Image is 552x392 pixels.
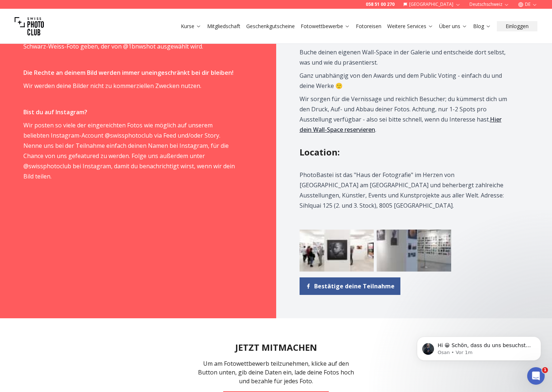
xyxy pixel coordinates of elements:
[23,120,237,181] p: Wir posten so viele der eingereichten Fotos wie möglich auf unserem beliebten Instagram-Account @...
[300,48,506,66] span: Buche deinen eigenen Wall-Space in der Galerie und entscheide dort selbst, was und wie du präsent...
[23,81,237,91] p: Wir werden deine Bilder nicht zu kommerziellen Zwecken nutzen.
[384,21,436,31] button: Weitere Services
[298,21,353,31] button: Fotowettbewerbe
[353,21,384,31] button: Fotoreisen
[300,277,400,295] a: Bestätige deine Teilnahme
[300,70,513,91] p: Ganz unabhängig von den Awards und dem Public Voting - einfach du und deine Werke 🙂
[207,23,240,30] a: Mitgliedschaft
[204,21,243,31] button: Mitgliedschaft
[439,23,467,30] a: Über uns
[246,23,295,30] a: Geschenkgutscheine
[15,12,44,41] img: Swiss photo club
[366,1,395,7] a: 058 51 00 270
[406,321,552,372] iframe: Intercom notifications Nachricht
[300,170,513,211] p: PhotoBastei ist das "Haus der Fotografie" im Herzen von [GEOGRAPHIC_DATA] am [GEOGRAPHIC_DATA] un...
[356,23,381,30] a: Fotoreisen
[301,23,350,30] a: Fotowettbewerbe
[178,21,204,31] button: Kurse
[314,282,395,291] span: Bestätige deine Teilnahme
[194,359,358,385] p: Um am Fotowettbewerb teilzunehmen, klicke auf den Button unten, gib deine Daten ein, lade deine F...
[527,367,545,385] iframe: Intercom live chat
[235,342,317,353] h2: JETZT MITMACHEN
[23,108,87,116] strong: Bist du auf Instagram?
[436,21,470,31] button: Über uns
[542,367,548,373] span: 1
[300,146,529,158] h2: Location :
[181,23,201,30] a: Kurse
[473,23,491,30] a: Blog
[470,21,494,31] button: Blog
[243,21,298,31] button: Geschenkgutscheine
[497,21,537,31] button: Einloggen
[387,23,433,30] a: Weitere Services
[23,69,233,77] strong: Die Rechte an deinem Bild werden immer uneingeschränkt bei dir bleiben!
[300,94,513,135] p: Wir sorgen für die Vernissage und reichlich Besucher; du kümmerst dich um den Druck, Auf- und Abb...
[300,115,502,134] a: Hier dein Wall-Space reservieren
